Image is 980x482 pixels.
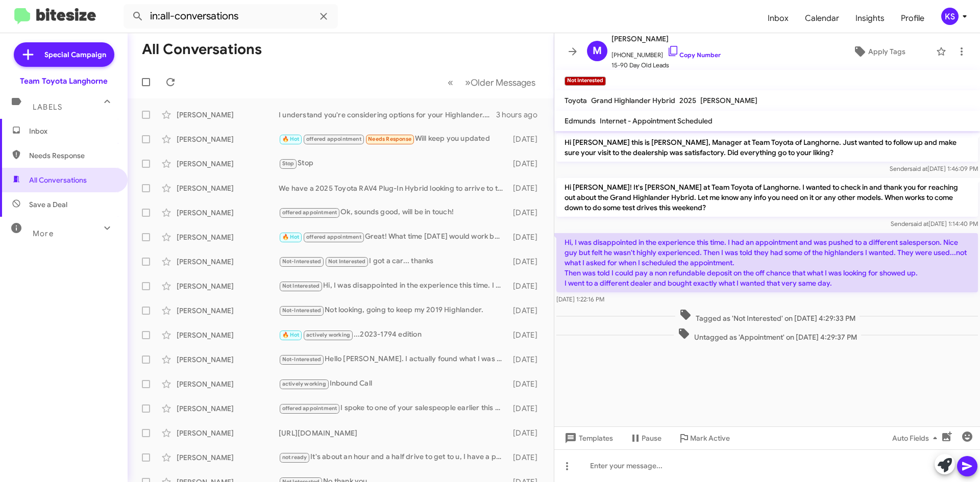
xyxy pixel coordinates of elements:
span: Labels [33,103,62,112]
div: It's about an hour and a half drive to get to u, I have a pretty tight schedule, I'll try to cont... [279,451,508,463]
span: offered appointment [282,405,337,412]
span: [PERSON_NAME] [611,33,721,45]
span: More [33,229,54,238]
a: Inbox [759,4,797,33]
div: Stop [279,158,508,169]
div: [DATE] [508,281,546,291]
span: offered appointment [282,209,337,216]
span: « [448,76,453,89]
div: [PERSON_NAME] [177,110,279,120]
span: » [465,76,471,89]
span: offered appointment [306,136,361,142]
div: [PERSON_NAME] [177,134,279,144]
div: [PERSON_NAME] [177,354,279,365]
span: 🔥 Hot [282,136,300,142]
span: Mark Active [690,429,730,447]
div: We have a 2025 Toyota RAV4 Plug-In Hybrid looking to arrive to the dealership very soon. Is there... [279,183,508,193]
div: [PERSON_NAME] [177,403,279,414]
span: Not Interested [282,283,320,289]
div: [DATE] [508,354,546,365]
span: Toyota [565,96,587,105]
div: Great! What time [DATE] would work best for you to visit our dealership? [279,231,508,243]
div: [PERSON_NAME] [177,330,279,340]
span: Needs Response [29,150,116,161]
span: Sender [DATE] 1:14:40 PM [891,220,978,227]
a: Special Campaign [14,42,114,67]
div: Inbound Call [279,378,508,390]
button: Apply Tags [826,42,931,61]
div: I got a car... thanks [279,256,508,267]
a: Calendar [797,4,847,33]
span: Pause [642,429,661,447]
button: Templates [554,429,621,447]
div: [DATE] [508,452,546,463]
span: [DATE] 1:22:16 PM [556,295,604,303]
button: Previous [442,72,459,93]
div: I understand you're considering options for your Highlander. Let’s schedule a time for an apprais... [279,110,496,120]
button: Auto Fields [884,429,949,447]
span: 🔥 Hot [282,332,300,338]
a: Profile [893,4,933,33]
div: [PERSON_NAME] [177,232,279,242]
div: [PERSON_NAME] [177,159,279,169]
small: Not Interested [565,77,606,86]
span: not ready [282,454,307,461]
div: [PERSON_NAME] [177,183,279,193]
span: Edmunds [565,116,596,125]
div: Team Toyota Langhorne [20,76,108,86]
span: Older Messages [471,77,535,88]
div: I spoke to one of your salespeople earlier this week I believe; his name is [PERSON_NAME]. If you... [279,402,508,414]
span: 2025 [679,96,696,105]
span: Grand Highlander Hybrid [591,96,675,105]
span: Tagged as 'Not Interested' on [DATE] 4:29:33 PM [675,309,860,323]
span: Sender [DATE] 1:46:09 PM [890,165,978,172]
span: Untagged as 'Appointment' on [DATE] 4:29:37 PM [674,327,861,342]
span: M [593,43,602,59]
div: Not looking, going to keep my 2019 Highlander. [279,305,508,316]
span: Stop [282,160,295,167]
span: Internet - Appointment Scheduled [600,116,713,125]
div: [DATE] [508,232,546,242]
span: Save a Deal [29,199,67,210]
div: ...2023-1794 edition [279,329,508,341]
h1: All Conversations [142,41,262,58]
span: All Conversations [29,175,87,185]
div: [DATE] [508,134,546,144]
span: actively working [282,380,326,387]
button: Pause [621,429,670,447]
div: Will keep you updated [279,133,508,145]
div: [DATE] [508,330,546,340]
p: Hi, I was disappointed in the experience this time. I had an appointment and was pushed to a diff... [556,233,978,292]
div: [DATE] [508,428,546,438]
span: Not-Interested [282,356,322,363]
div: 3 hours ago [496,110,546,120]
div: [PERSON_NAME] [177,281,279,291]
span: Templates [562,429,613,447]
div: [URL][DOMAIN_NAME] [279,428,508,438]
div: [PERSON_NAME] [177,452,279,463]
div: [DATE] [508,403,546,414]
span: Inbox [29,126,116,136]
div: [PERSON_NAME] [177,306,279,316]
input: Search [124,4,338,29]
div: [DATE] [508,159,546,169]
div: [DATE] [508,257,546,267]
span: Not Interested [328,258,366,265]
div: KS [941,8,959,25]
div: [PERSON_NAME] [177,428,279,438]
a: Insights [847,4,893,33]
div: Hi, I was disappointed in the experience this time. I had an appointment and was pushed to a diff... [279,280,508,292]
button: KS [933,8,969,25]
span: offered appointment [306,234,361,240]
span: Auto Fields [892,429,941,447]
span: Not-Interested [282,258,322,265]
span: [PERSON_NAME] [700,96,757,105]
span: said at [910,165,927,172]
span: actively working [306,332,350,338]
div: [DATE] [508,379,546,389]
button: Next [459,72,542,93]
div: [PERSON_NAME] [177,379,279,389]
span: Apply Tags [868,42,905,61]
